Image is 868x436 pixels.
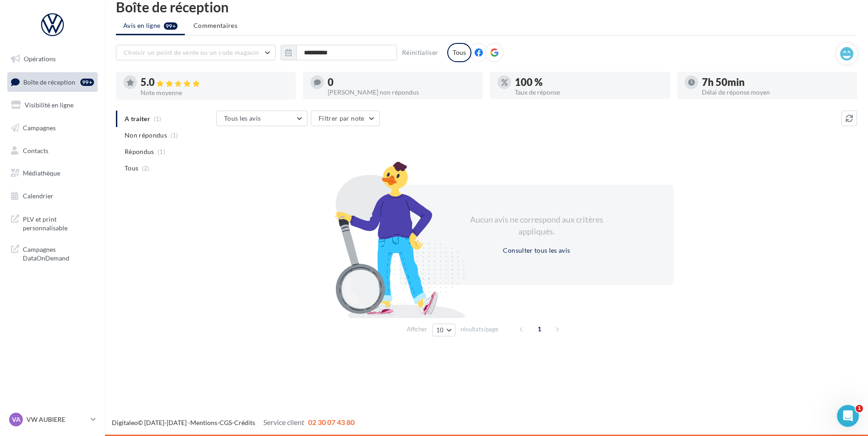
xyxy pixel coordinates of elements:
[311,111,380,126] button: Filtrer par note
[460,325,498,334] span: résultats/page
[26,415,87,424] p: VW AUBIERE
[515,77,663,87] div: 100 %
[458,214,615,237] div: Aucun avis ne correspond aux critères appliqués.
[112,419,138,426] a: Digitaleo
[220,419,232,426] a: CGS
[25,101,73,109] span: Visibilité en ligne
[23,243,94,263] span: Campagnes DataOnDemand
[23,213,94,233] span: PLV et print personnalisable
[5,96,99,115] a: Visibilité en ligne
[190,419,217,426] a: Mentions
[5,239,99,266] a: Campagnes DataOnDemand
[112,419,355,426] span: © [DATE]-[DATE] - - -
[5,209,99,236] a: PLV et print personnalisable
[328,89,476,96] div: [PERSON_NAME] non répondus
[5,164,99,183] a: Médiathèque
[515,89,663,96] div: Taux de réponse
[532,322,547,336] span: 1
[7,411,98,428] a: VA VW AUBIERE
[308,418,355,426] span: 02 30 07 43 80
[216,111,308,126] button: Tous les avis
[24,55,56,63] span: Opérations
[23,192,53,200] span: Calendrier
[5,141,99,160] a: Contacts
[432,324,455,336] button: 10
[80,79,94,86] div: 99+
[12,415,21,424] span: VA
[702,77,850,87] div: 7h 50min
[234,419,255,426] a: Crédits
[23,124,56,132] span: Campagnes
[23,146,48,154] span: Contacts
[702,89,850,96] div: Délai de réponse moyen
[23,169,60,177] span: Médiathèque
[224,114,261,122] span: Tous les avis
[124,48,259,56] span: Choisir un point de vente ou un code magasin
[398,47,442,58] button: Réinitialiser
[142,165,150,172] span: (2)
[193,21,237,30] span: Commentaires
[499,245,574,256] button: Consulter tous les avis
[263,418,304,426] span: Service client
[125,164,138,173] span: Tous
[5,72,99,92] a: Boîte de réception99+
[116,45,276,60] button: Choisir un point de vente ou un code magasin
[23,78,75,85] span: Boîte de réception
[157,148,165,155] span: (1)
[5,49,99,69] a: Opérations
[447,43,471,62] div: Tous
[328,77,476,87] div: 0
[856,405,863,412] span: 1
[5,186,99,206] a: Calendrier
[436,326,444,334] span: 10
[837,405,859,427] iframe: Intercom live chat
[171,132,178,139] span: (1)
[125,147,154,156] span: Répondus
[125,131,167,140] span: Non répondus
[5,118,99,138] a: Campagnes
[141,77,288,88] div: 5.0
[407,325,427,334] span: Afficher
[141,90,288,96] div: Note moyenne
